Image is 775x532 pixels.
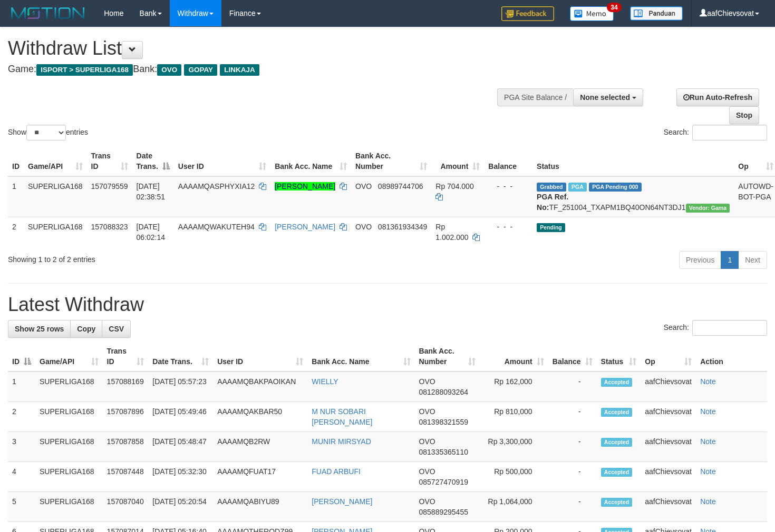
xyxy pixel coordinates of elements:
span: AAAAMQASPHYXIA12 [178,182,255,190]
button: None selected [573,88,643,106]
th: ID [8,146,24,176]
label: Search: [664,125,767,140]
span: Accepted [601,468,633,477]
td: Rp 162,000 [480,372,548,402]
span: Accepted [601,378,633,387]
a: M NUR SOBARI [PERSON_NAME] [312,407,372,426]
td: - [548,432,597,462]
span: None selected [580,93,630,102]
td: Rp 500,000 [480,462,548,492]
th: Amount: activate to sort column ascending [480,342,548,372]
td: SUPERLIGA168 [35,372,103,402]
select: Showentries [26,125,66,140]
span: Copy 081335365110 to clipboard [419,448,468,456]
td: AAAAMQABIYU89 [213,492,307,522]
th: Trans ID: activate to sort column ascending [87,146,132,176]
h4: Game: Bank: [8,64,506,75]
a: MUNIR MIRSYAD [312,437,371,446]
td: SUPERLIGA168 [35,432,103,462]
th: Balance: activate to sort column ascending [548,342,597,372]
span: OVO [157,64,181,76]
a: 1 [721,251,739,269]
span: Copy 081398321559 to clipboard [419,418,468,426]
span: 157088323 [91,223,128,231]
a: Note [700,377,716,386]
span: Copy 085889295455 to clipboard [419,508,468,516]
span: Accepted [601,438,633,447]
th: User ID: activate to sort column ascending [174,146,270,176]
th: User ID: activate to sort column ascending [213,342,307,372]
td: 4 [8,462,35,492]
span: Copy [77,325,95,333]
img: Button%20Memo.svg [570,6,614,21]
td: - [548,462,597,492]
a: Note [700,437,716,446]
span: OVO [419,437,435,446]
span: OVO [419,497,435,506]
th: Bank Acc. Name: activate to sort column ascending [307,342,414,372]
td: aafChievsovat [641,492,696,522]
input: Search: [692,125,767,140]
span: OVO [355,182,372,190]
div: - - - [488,222,528,232]
span: Rp 1.002.000 [435,223,468,242]
td: [DATE] 05:49:46 [148,402,213,432]
td: SUPERLIGA168 [35,492,103,522]
a: Next [738,251,767,269]
a: Note [700,497,716,506]
th: Bank Acc. Number: activate to sort column ascending [415,342,480,372]
b: PGA Ref. No: [537,193,568,212]
td: aafChievsovat [641,372,696,402]
th: Game/API: activate to sort column ascending [35,342,103,372]
span: AAAAMQWAKUTEH94 [178,223,255,231]
span: Copy 08989744706 to clipboard [378,182,423,190]
span: Grabbed [537,183,566,192]
span: ISPORT > SUPERLIGA168 [36,64,133,76]
span: OVO [419,467,435,476]
span: Copy 085727470919 to clipboard [419,478,468,486]
th: Action [696,342,767,372]
a: Stop [729,106,759,124]
th: Status [532,146,734,176]
td: AAAAMQB2RW [213,432,307,462]
td: TF_251004_TXAPM1BQ40ON64NT3DJ1 [532,176,734,217]
td: SUPERLIGA168 [35,402,103,432]
span: Accepted [601,498,633,507]
a: CSV [102,320,131,338]
a: FUAD ARBUFI [312,467,361,476]
td: - [548,492,597,522]
div: PGA Site Balance / [497,88,573,106]
td: AAAAMQFUAT17 [213,462,307,492]
a: [PERSON_NAME] [275,223,335,231]
a: Note [700,407,716,416]
span: CSV [109,325,124,333]
td: SUPERLIGA168 [35,462,103,492]
th: Status: activate to sort column ascending [597,342,641,372]
th: Date Trans.: activate to sort column descending [132,146,174,176]
th: ID: activate to sort column descending [8,342,35,372]
span: 157079559 [91,182,128,190]
td: SUPERLIGA168 [24,217,87,247]
span: Accepted [601,408,633,417]
th: Bank Acc. Name: activate to sort column ascending [270,146,351,176]
span: Rp 704.000 [435,182,473,190]
a: WIELLY [312,377,338,386]
th: Bank Acc. Number: activate to sort column ascending [351,146,431,176]
td: [DATE] 05:32:30 [148,462,213,492]
span: PGA Pending [589,183,642,192]
td: 1 [8,176,24,217]
a: Note [700,467,716,476]
span: OVO [355,223,372,231]
td: aafChievsovat [641,462,696,492]
span: Show 25 rows [15,325,64,333]
a: Show 25 rows [8,320,71,338]
a: Run Auto-Refresh [676,88,759,106]
span: Vendor URL: https://trx31.1velocity.biz [686,204,730,213]
td: - [548,402,597,432]
td: SUPERLIGA168 [24,176,87,217]
td: 1 [8,372,35,402]
td: aafChievsovat [641,432,696,462]
td: 157087448 [103,462,149,492]
img: MOTION_logo.png [8,5,88,21]
th: Balance [484,146,532,176]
